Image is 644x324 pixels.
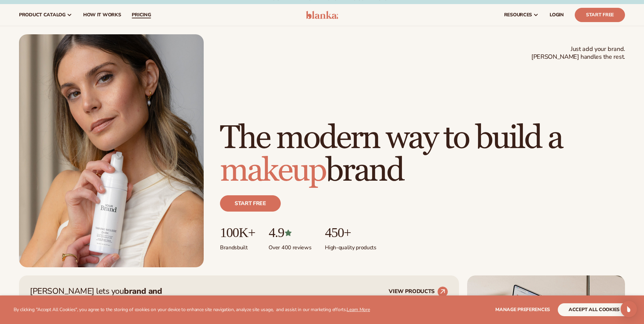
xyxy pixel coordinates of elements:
span: pricing [132,12,151,18]
p: 450+ [325,225,376,240]
a: resources [499,4,544,26]
span: Just add your brand. [PERSON_NAME] handles the rest. [531,45,625,61]
img: Female holding tanning mousse. [19,34,204,267]
h1: The modern way to build a brand [220,122,625,187]
a: Start free [220,195,281,212]
a: How It Works [78,4,127,26]
span: How It Works [83,12,121,18]
a: product catalog [14,4,78,26]
span: product catalog [19,12,66,18]
p: By clicking "Accept All Cookies", you agree to the storing of cookies on your device to enhance s... [14,307,370,313]
a: LOGIN [544,4,569,26]
p: Brands built [220,240,255,251]
span: resources [504,12,532,18]
button: Manage preferences [495,303,550,316]
p: Over 400 reviews [269,240,311,251]
div: Open Intercom Messenger [621,301,637,317]
span: makeup [220,151,326,191]
p: High-quality products [325,240,376,251]
a: pricing [126,4,156,26]
a: Start Free [575,8,625,22]
span: Manage preferences [495,306,550,313]
p: 100K+ [220,225,255,240]
span: LOGIN [550,12,564,18]
button: accept all cookies [558,303,630,316]
p: 4.9 [269,225,311,240]
a: VIEW PRODUCTS [389,286,448,297]
img: logo [306,11,338,19]
a: Learn More [347,306,370,313]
